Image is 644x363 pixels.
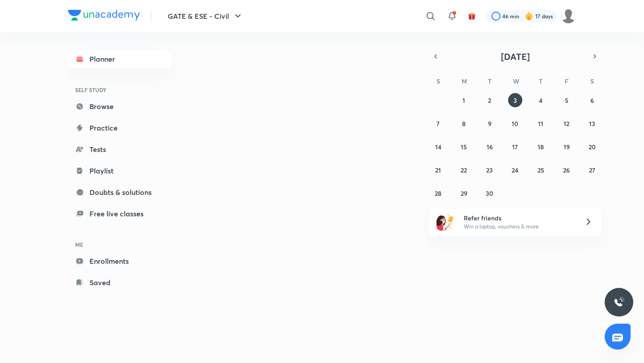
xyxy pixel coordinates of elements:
a: Doubts & solutions [68,183,172,201]
abbr: September 16, 2025 [487,143,493,151]
abbr: September 14, 2025 [435,143,441,151]
abbr: September 20, 2025 [589,143,596,151]
abbr: September 7, 2025 [436,119,440,128]
abbr: September 30, 2025 [486,189,493,198]
abbr: September 9, 2025 [488,119,491,128]
a: Playlist [68,162,172,180]
abbr: Wednesday [513,77,519,85]
button: September 16, 2025 [483,139,497,154]
button: September 9, 2025 [483,116,497,131]
p: Win a laptop, vouchers & more [464,223,574,231]
img: ttu [614,297,624,308]
a: Saved [68,274,172,291]
abbr: September 26, 2025 [563,166,570,174]
abbr: September 15, 2025 [461,143,467,151]
abbr: September 18, 2025 [538,143,544,151]
abbr: September 2, 2025 [488,96,491,105]
button: September 3, 2025 [508,93,522,107]
button: September 18, 2025 [534,139,548,154]
h6: Refer friends [464,213,574,223]
a: Enrollments [68,252,172,270]
button: September 15, 2025 [457,139,471,154]
a: Browse [68,97,172,115]
button: September 21, 2025 [431,163,445,177]
abbr: September 10, 2025 [512,119,518,128]
h6: ME [68,237,172,252]
abbr: September 19, 2025 [563,143,570,151]
button: September 26, 2025 [559,163,574,177]
button: September 27, 2025 [585,163,599,177]
button: GATE & ESE - Civil [162,7,249,25]
abbr: September 6, 2025 [590,96,594,105]
abbr: Monday [462,77,467,85]
abbr: Sunday [436,77,440,85]
abbr: September 21, 2025 [435,166,441,174]
button: September 30, 2025 [483,186,497,200]
img: avatar [468,12,476,20]
abbr: Saturday [590,77,594,85]
button: September 19, 2025 [559,139,574,154]
button: September 12, 2025 [559,116,574,131]
button: September 20, 2025 [585,139,599,154]
button: September 1, 2025 [457,93,471,107]
abbr: September 4, 2025 [539,96,542,105]
button: September 23, 2025 [483,163,497,177]
button: September 4, 2025 [534,93,548,107]
h6: SELF STUDY [68,82,172,97]
abbr: September 12, 2025 [563,119,569,128]
abbr: Thursday [539,77,542,85]
button: September 22, 2025 [457,163,471,177]
a: Company Logo [68,10,140,23]
abbr: September 23, 2025 [486,166,493,174]
button: September 7, 2025 [431,116,445,131]
a: Practice [68,119,172,137]
button: September 25, 2025 [534,163,548,177]
abbr: September 11, 2025 [538,119,543,128]
button: September 10, 2025 [508,116,522,131]
a: Free live classes [68,205,172,223]
abbr: September 28, 2025 [435,189,441,198]
a: Tests [68,140,172,158]
abbr: Friday [565,77,568,85]
button: September 5, 2025 [559,93,574,107]
abbr: September 17, 2025 [512,143,518,151]
abbr: September 25, 2025 [538,166,544,174]
button: September 2, 2025 [483,93,497,107]
abbr: September 5, 2025 [565,96,568,105]
button: September 29, 2025 [457,186,471,200]
abbr: September 24, 2025 [512,166,518,174]
img: streak [525,12,534,21]
img: Rahul KD [561,8,576,24]
button: September 17, 2025 [508,139,522,154]
a: Planner [68,50,172,68]
abbr: Tuesday [488,77,491,85]
button: September 11, 2025 [534,116,548,131]
button: September 24, 2025 [508,163,522,177]
span: [DATE] [501,51,530,63]
abbr: September 22, 2025 [461,166,467,174]
button: September 28, 2025 [431,186,445,200]
abbr: September 8, 2025 [462,119,466,128]
button: September 6, 2025 [585,93,599,107]
button: avatar [465,9,479,23]
img: referral [436,213,454,231]
button: September 14, 2025 [431,139,445,154]
abbr: September 27, 2025 [589,166,595,174]
img: Company Logo [68,10,140,21]
button: September 8, 2025 [457,116,471,131]
abbr: September 3, 2025 [513,96,517,105]
button: [DATE] [442,50,589,63]
button: September 13, 2025 [585,116,599,131]
abbr: September 13, 2025 [589,119,595,128]
abbr: September 29, 2025 [461,189,467,198]
abbr: September 1, 2025 [462,96,465,105]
